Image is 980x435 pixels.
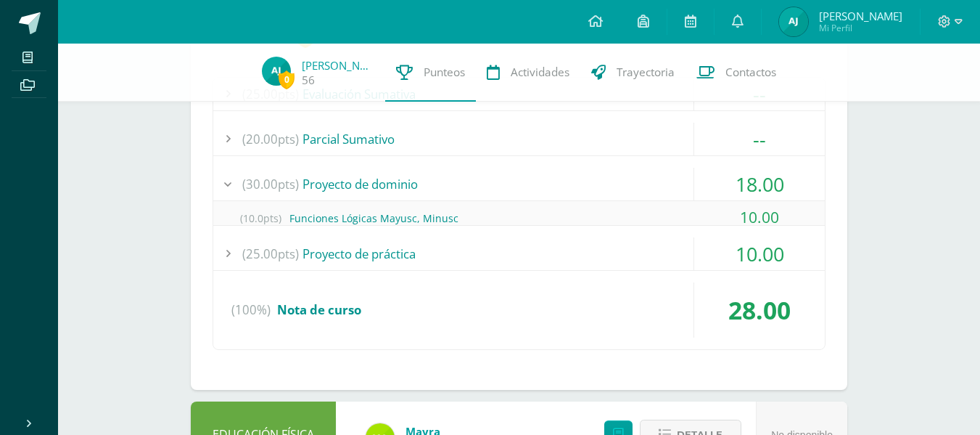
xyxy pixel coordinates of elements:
[694,168,825,200] div: 18.00
[685,44,787,102] a: Contactos
[617,65,675,80] span: Trayectoria
[476,44,580,102] a: Actividades
[779,7,808,36] img: d6bd42da226ace9c498a16969a92391f.png
[279,70,295,89] span: 0
[242,168,299,200] span: (30.00pts)
[694,201,825,234] div: 10.00
[242,237,299,270] span: (25.00pts)
[213,202,825,235] div: Funciones Lógicas Mayusc, Minusc
[302,73,315,88] a: 56
[580,44,685,102] a: Trayectoria
[694,282,825,338] div: 28.00
[819,22,902,34] span: Mi Perfil
[694,123,825,155] div: --
[302,58,374,73] a: [PERSON_NAME]
[231,282,271,338] span: (100%)
[725,65,776,80] span: Contactos
[277,301,361,318] span: Nota de curso
[231,202,289,235] span: (10.0pts)
[819,9,902,23] span: [PERSON_NAME]
[213,168,825,200] div: Proyecto de dominio
[262,57,291,86] img: d6bd42da226ace9c498a16969a92391f.png
[213,237,825,270] div: Proyecto de práctica
[242,123,299,155] span: (20.00pts)
[213,123,825,155] div: Parcial Sumativo
[694,237,825,270] div: 10.00
[385,44,476,102] a: Punteos
[424,65,465,80] span: Punteos
[511,65,569,80] span: Actividades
